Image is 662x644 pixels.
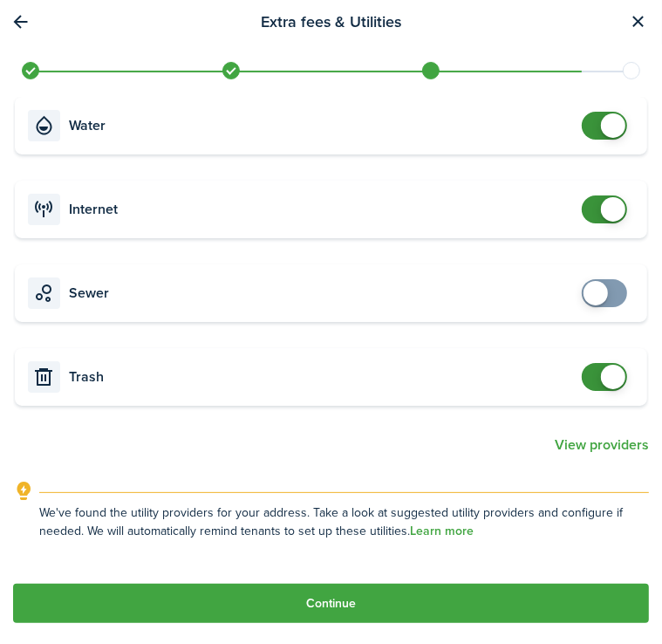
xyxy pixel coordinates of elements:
button: Continue [13,584,649,623]
card-title: Water [69,118,573,134]
card-title: Internet [69,202,573,217]
button: Back [6,8,36,38]
a: Learn more [410,524,474,538]
button: View providers [555,437,649,453]
i: outline [13,481,35,502]
explanation-description: We've found the utility providers for your address. Take a look at suggested utility providers an... [39,504,649,540]
h2: Extra fees & Utilities [261,10,401,34]
button: Close [624,8,653,38]
card-title: Trash [69,369,573,385]
card-title: Sewer [69,285,573,301]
